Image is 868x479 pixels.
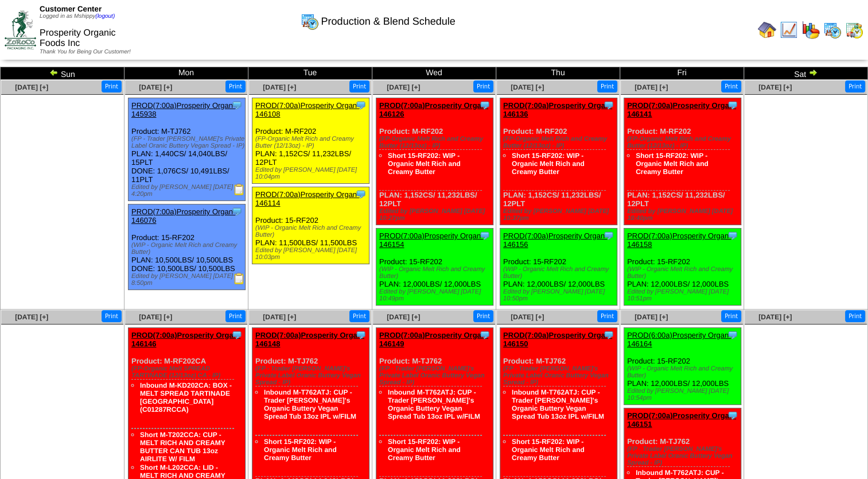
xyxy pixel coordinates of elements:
[387,83,420,91] a: [DATE] [+]
[496,67,620,80] td: Thu
[624,328,741,405] div: Product: 15-RF202 PLAN: 12,000LBS / 12,000LBS
[845,310,865,322] button: Print
[387,313,420,321] a: [DATE] [+]
[758,21,776,39] img: home.gif
[131,136,245,149] div: (FP - Trader [PERSON_NAME]'s Private Label Oranic Buttery Vegan Spread - IP)
[231,206,243,217] img: Tooltip
[808,68,818,77] img: arrowright.gif
[40,5,102,13] span: Customer Center
[263,313,296,321] a: [DATE] [+]
[627,231,731,249] a: PROD(7:00a)Prosperity Organ-146158
[15,313,48,321] a: [DATE] [+]
[721,80,741,92] button: Print
[255,331,364,348] a: PROD(7:00a)Prosperity Organ-146148
[124,67,248,80] td: Mon
[635,313,668,321] a: [DATE] [+]
[511,313,544,321] a: [DATE] [+]
[233,184,245,195] img: Production Report
[248,67,372,80] td: Tue
[355,99,367,111] img: Tooltip
[473,80,493,92] button: Print
[40,49,131,55] span: Thank You for Being Our Customer!
[388,388,480,420] a: Inbound M-T762ATJ: CUP - Trader [PERSON_NAME]'s Organic Buttery Vegan Spread Tub 13oz IPL w/FILM
[721,310,741,322] button: Print
[823,21,842,39] img: calendarprod.gif
[503,266,617,280] div: (WIP - Organic Melt Rich and Creamy Butter)
[379,288,493,302] div: Edited by [PERSON_NAME] [DATE] 10:49pm
[131,331,240,348] a: PROD(7:00a)Prosperity Organ-146146
[129,98,246,201] div: Product: M-TJ762 PLAN: 1,440CS / 14,040LBS / 15PLT DONE: 1,076CS / 10,491LBS / 11PLT
[372,67,496,80] td: Wed
[252,187,369,264] div: Product: 15-RF202 PLAN: 11,500LBS / 11,500LBS
[780,21,798,39] img: line_graph.gif
[263,83,296,91] span: [DATE] [+]
[511,83,544,91] a: [DATE] [+]
[139,83,172,91] a: [DATE] [+]
[503,288,617,302] div: Edited by [PERSON_NAME] [DATE] 10:50pm
[627,331,731,348] a: PROD(6:00a)Prosperity Organ-146164
[321,16,456,28] span: Production & Blend Schedule
[627,136,741,149] div: (FP-Organic Melt Rich and Creamy Butter (12/13oz) - IP)
[512,152,585,176] a: Short 15-RF202: WIP - Organic Melt Rich and Creamy Butter
[379,101,488,118] a: PROD(7:00a)Prosperity Organ-146126
[597,80,617,92] button: Print
[503,101,612,118] a: PROD(7:00a)Prosperity Organ-146136
[603,230,614,241] img: Tooltip
[131,184,245,198] div: Edited by [PERSON_NAME] [DATE] 4:20pm
[597,310,617,322] button: Print
[627,411,736,428] a: PROD(7:00a)Prosperity Organ-146151
[131,365,245,379] div: (FP-Organic Melt SPREAD TARTINADE (12/13oz) CA - IP)
[620,67,744,80] td: Fri
[473,310,493,322] button: Print
[503,208,617,222] div: Edited by [PERSON_NAME] [DATE] 10:37pm
[255,247,369,261] div: Edited by [PERSON_NAME] [DATE] 10:03pm
[129,204,246,290] div: Product: 15-RF202 PLAN: 10,500LBS / 10,500LBS DONE: 10,500LBS / 10,500LBS
[15,83,48,91] a: [DATE] [+]
[603,99,614,111] img: Tooltip
[355,329,367,341] img: Tooltip
[140,381,232,414] a: Inbound M-KD202CA: BOX - MELT SPREAD TARTINADE [GEOGRAPHIC_DATA] (C01287RCCA)
[233,273,245,284] img: Production Report
[627,388,741,401] div: Edited by [PERSON_NAME] [DATE] 10:54pm
[225,310,246,322] button: Print
[500,229,617,306] div: Product: 15-RF202 PLAN: 12,000LBS / 12,000LBS
[131,242,245,256] div: (WIP - Organic Melt Rich and Creamy Butter)
[140,431,225,463] a: Short M-T202CCA: CUP - MELT RICH AND CREAMY BUTTER CAN TUB 13oz AIRLITE W/ FILM
[845,21,863,39] img: calendarinout.gif
[379,231,483,249] a: PROD(7:00a)Prosperity Organ-146154
[231,329,243,341] img: Tooltip
[627,208,741,222] div: Edited by [PERSON_NAME] [DATE] 10:40pm
[627,446,741,466] div: (FP - Trader [PERSON_NAME]'s Private Label Oranic Buttery Vegan Spread - IP)
[379,208,493,222] div: Edited by [PERSON_NAME] [DATE] 10:27pm
[627,365,741,379] div: (WIP - Organic Melt Rich and Creamy Butter)
[379,266,493,280] div: (WIP - Organic Melt Rich and Creamy Butter)
[503,136,617,149] div: (FP-Organic Melt Rich and Creamy Butter (12/13oz) - IP)
[255,167,369,180] div: Edited by [PERSON_NAME] [DATE] 10:04pm
[255,136,369,149] div: (FP-Organic Melt Rich and Creamy Butter (12/13oz) - IP)
[479,230,491,241] img: Tooltip
[845,80,865,92] button: Print
[255,190,359,207] a: PROD(7:00a)Prosperity Organ-146114
[479,329,491,341] img: Tooltip
[131,273,245,287] div: Edited by [PERSON_NAME] [DATE] 8:50pm
[627,288,741,302] div: Edited by [PERSON_NAME] [DATE] 10:51pm
[131,101,235,118] a: PROD(7:00a)Prosperity Organ-145938
[264,438,337,462] a: Short 15-RF202: WIP - Organic Melt Rich and Creamy Butter
[727,410,738,421] img: Tooltip
[388,152,461,176] a: Short 15-RF202: WIP - Organic Melt Rich and Creamy Butter
[131,207,235,225] a: PROD(7:00a)Prosperity Organ-146076
[744,67,868,80] td: Sat
[500,98,617,225] div: Product: M-RF202 PLAN: 1,152CS / 11,232LBS / 12PLT
[758,313,792,321] a: [DATE] [+]
[252,98,369,184] div: Product: M-RF202 PLAN: 1,152CS / 11,232LBS / 12PLT
[349,310,369,322] button: Print
[503,231,607,249] a: PROD(7:00a)Prosperity Organ-146156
